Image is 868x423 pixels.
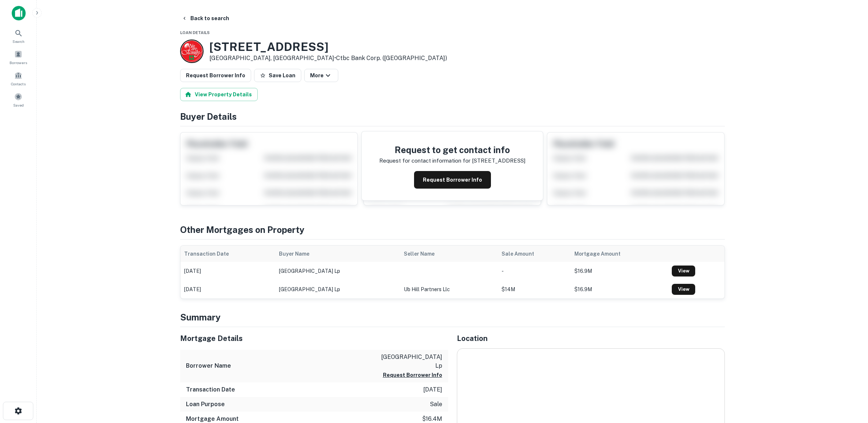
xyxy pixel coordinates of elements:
button: Back to search [179,12,232,25]
td: ub hill partners llc [400,280,498,298]
td: [GEOGRAPHIC_DATA] lp [275,262,400,280]
p: sale [430,400,442,409]
td: $16.9M [571,262,668,280]
img: capitalize-icon.png [12,6,26,21]
h6: Loan Purpose [186,400,225,409]
h4: Summary [180,311,725,324]
h5: Mortgage Details [180,333,448,344]
p: [GEOGRAPHIC_DATA] lp [376,353,442,370]
td: [GEOGRAPHIC_DATA] lp [275,280,400,298]
td: $16.9M [571,280,668,298]
p: [DATE] [423,385,442,394]
th: Sale Amount [498,246,571,262]
a: Contacts [2,68,34,88]
button: View Property Details [180,88,258,101]
a: Ctbc Bank Corp. ([GEOGRAPHIC_DATA]) [336,55,447,62]
a: Search [2,26,34,46]
iframe: Chat Widget [831,364,868,400]
span: Saved [13,102,24,108]
p: [GEOGRAPHIC_DATA], [GEOGRAPHIC_DATA] • [209,54,447,63]
button: Request Borrower Info [383,371,442,379]
th: Seller Name [400,246,498,262]
td: [DATE] [180,262,275,280]
h5: Location [457,333,725,344]
span: Borrowers [10,60,27,66]
button: Request Borrower Info [180,69,251,82]
td: - [498,262,571,280]
button: Save Loan [254,69,301,82]
h4: Buyer Details [180,110,725,123]
h6: Transaction Date [186,385,235,394]
p: [STREET_ADDRESS] [472,156,525,165]
button: More [304,69,338,82]
td: [DATE] [180,280,275,298]
th: Buyer Name [275,246,400,262]
span: Loan Details [180,30,210,35]
span: Contacts [11,81,26,87]
a: Saved [2,90,34,110]
a: Borrowers [2,47,34,67]
h4: Other Mortgages on Property [180,223,725,236]
th: Mortgage Amount [571,246,668,262]
th: Transaction Date [180,246,275,262]
td: $14M [498,280,571,298]
a: View [672,284,695,295]
p: Request for contact information for [379,156,470,165]
h4: Request to get contact info [379,143,525,156]
h3: [STREET_ADDRESS] [209,40,447,54]
button: Request Borrower Info [414,171,491,189]
h6: Borrower Name [186,361,231,370]
a: View [672,266,695,277]
span: Search [12,38,25,44]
